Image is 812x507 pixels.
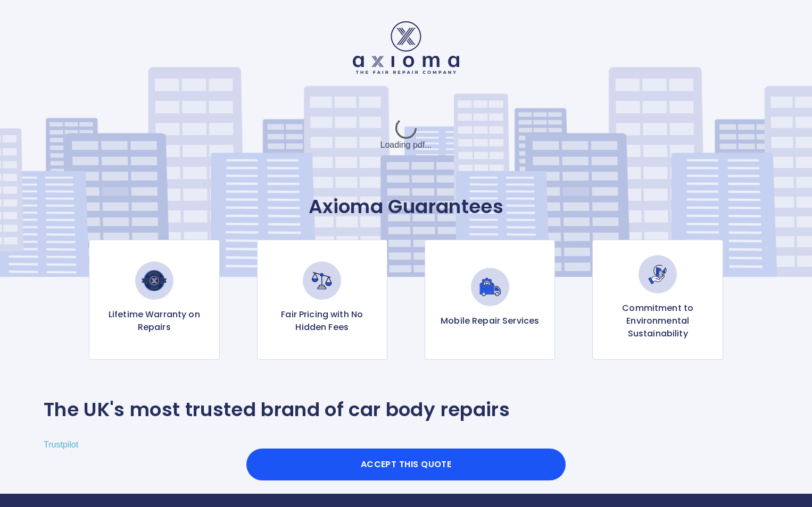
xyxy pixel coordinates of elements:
[44,195,768,218] p: Axioma Guarantees
[44,440,78,449] a: Trustpilot
[353,21,459,74] img: Logo
[601,302,714,340] p: Commitment to Environmental Sustainability
[471,268,509,306] img: Mobile Repair Services
[326,108,486,161] div: Loading pdf...
[639,255,677,293] img: Commitment to Environmental Sustainability
[441,315,539,327] p: Mobile Repair Services
[303,261,341,300] img: Fair Pricing with No Hidden Fees
[44,398,510,421] p: The UK's most trusted brand of car body repairs
[98,308,210,334] p: Lifetime Warranty on Repairs
[246,449,566,480] button: Accept this Quote
[266,308,378,334] p: Fair Pricing with No Hidden Fees
[135,261,173,300] img: Lifetime Warranty on Repairs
